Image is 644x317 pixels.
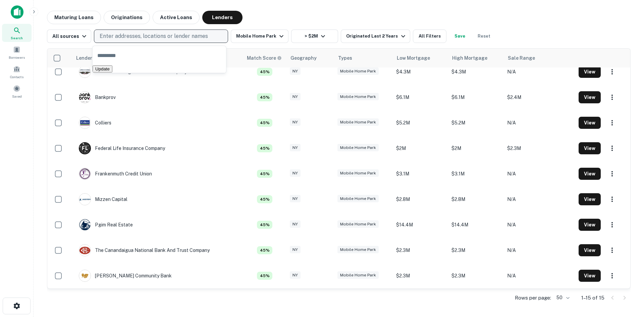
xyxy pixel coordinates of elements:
[153,11,200,24] button: Active Loans
[290,144,301,152] div: NY
[257,68,272,76] div: Capitalize uses an advanced AI algorithm to match your search with the best lender. The match sco...
[79,219,91,230] img: picture
[79,66,91,77] img: picture
[579,244,601,256] button: View
[82,145,88,152] p: F L
[257,195,272,203] div: Capitalize uses an advanced AI algorithm to match your search with the best lender. The match sco...
[79,270,172,282] div: [PERSON_NAME] Community Bank
[338,54,352,62] div: Types
[257,246,272,254] div: Capitalize uses an advanced AI algorithm to match your search with the best lender. The match sco...
[79,244,210,256] div: The Canandaigua National Bank And Trust Company
[2,43,32,61] a: Borrowers
[286,49,334,67] th: Geography
[504,136,575,161] td: $2.3M
[2,82,32,100] a: Saved
[247,54,280,62] h6: Match Score
[94,30,228,43] button: Enter addresses, locations or lender names
[76,54,92,62] div: Lender
[10,74,23,80] span: Contacts
[52,32,88,40] div: All sources
[290,67,301,75] div: NY
[337,246,379,254] div: Mobile Home Park
[79,91,116,103] div: Bankprov
[247,54,282,62] div: Capitalize uses an advanced AI algorithm to match your search with the best lender. The match sco...
[337,169,379,177] div: Mobile Home Park
[448,85,504,110] td: $6.1M
[257,119,272,127] div: Capitalize uses an advanced AI algorithm to match your search with the best lender. The match sco...
[508,54,535,62] div: Sale Range
[12,94,22,99] span: Saved
[290,93,301,101] div: NY
[515,294,551,302] p: Rows per page:
[448,161,504,187] td: $3.1M
[79,270,91,281] img: picture
[346,32,407,40] div: Originated Last 2 Years
[504,49,575,67] th: Sale Range
[610,242,644,274] iframe: Chat Widget
[79,92,91,103] img: picture
[579,168,601,180] button: View
[2,63,32,81] div: Contacts
[79,66,187,78] div: American Savings Life Insurance Company
[79,117,91,128] img: picture
[104,11,150,24] button: Originations
[47,11,101,24] button: Maturing Loans
[11,35,23,41] span: Search
[11,5,23,19] img: capitalize-icon.png
[393,49,448,67] th: Low Mortgage
[47,30,91,43] button: All sources
[393,237,448,263] td: $2.3M
[393,85,448,110] td: $6.1M
[337,195,379,203] div: Mobile Home Park
[257,93,272,101] div: Capitalize uses an advanced AI algorithm to match your search with the best lender. The match sco...
[202,11,243,24] button: Lenders
[579,66,601,78] button: View
[579,219,601,231] button: View
[579,91,601,103] button: View
[448,59,504,85] td: $4.3M
[393,263,448,288] td: $2.3M
[449,30,471,43] button: Save your search to get updates of matches that match your search criteria.
[448,237,504,263] td: $2.3M
[79,168,91,179] img: picture
[504,110,575,136] td: N/A
[9,55,25,60] span: Borrowers
[257,221,272,229] div: Capitalize uses an advanced AI algorithm to match your search with the best lender. The match sco...
[581,294,604,302] p: 1–15 of 15
[79,142,165,154] div: Federal Life Insurance Company
[257,144,272,152] div: Capitalize uses an advanced AI algorithm to match your search with the best lender. The match sco...
[504,85,575,110] td: $2.4M
[93,65,112,72] button: Update
[579,193,601,205] button: View
[290,246,301,254] div: NY
[448,49,504,67] th: High Mortgage
[413,30,446,43] button: All Filters
[337,220,379,228] div: Mobile Home Park
[72,49,243,67] th: Lender
[393,110,448,136] td: $5.2M
[504,212,575,237] td: N/A
[337,67,379,75] div: Mobile Home Park
[579,117,601,129] button: View
[231,30,288,43] button: Mobile Home Park
[337,271,379,279] div: Mobile Home Park
[393,187,448,212] td: $2.8M
[473,30,495,43] button: Reset
[2,24,32,42] a: Search
[504,263,575,288] td: N/A
[504,161,575,187] td: N/A
[504,237,575,263] td: N/A
[79,168,152,180] div: Frankenmuth Credit Union
[290,271,301,279] div: NY
[393,59,448,85] td: $4.3M
[290,195,301,203] div: NY
[579,270,601,282] button: View
[393,136,448,161] td: $2M
[79,219,133,231] div: Pgim Real Estate
[290,118,301,126] div: NY
[504,187,575,212] td: N/A
[243,49,286,67] th: Capitalize uses an advanced AI algorithm to match your search with the best lender. The match sco...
